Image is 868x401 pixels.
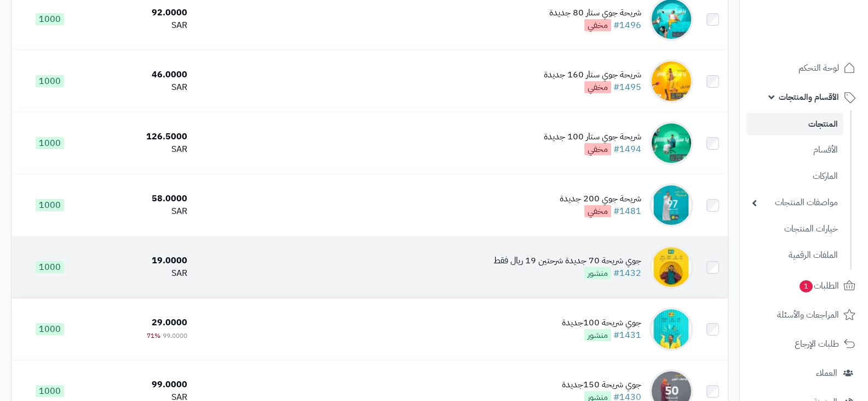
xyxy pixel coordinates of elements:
[584,267,611,279] span: منشور
[649,121,693,165] img: شريحة جوي ستار 100 جديدة
[93,131,187,143] div: 126.5000
[649,59,693,103] img: شريحة جوي ستار 160 جديدة
[746,217,843,241] a: خيارات المنتجات
[777,307,839,323] span: المراجعات والأسئلة
[613,19,641,32] a: #1496
[36,323,64,335] span: 1000
[613,329,641,342] a: #1431
[746,302,861,328] a: المراجعات والأسئلة
[584,19,611,31] span: مخفي
[93,7,187,19] div: 92.0000
[798,60,839,76] span: لوحة التحكم
[36,137,64,149] span: 1000
[36,75,64,87] span: 1000
[746,165,843,188] a: الماركات
[562,317,641,329] div: جوي شريحة 100جديدة
[613,81,641,94] a: #1495
[746,138,843,162] a: الأقسام
[493,255,641,267] div: جوي شريحة 70 جديدة شرحتين 19 ريال فقط
[93,143,187,156] div: SAR
[795,336,839,352] span: طلبات الإرجاع
[147,331,160,341] span: 71%
[93,379,187,391] div: 99.0000
[746,331,861,357] a: طلبات الإرجاع
[93,205,187,218] div: SAR
[613,143,641,156] a: #1494
[800,280,813,292] span: 1
[562,379,641,391] div: جوي شريحة 150جديدة
[93,267,187,280] div: SAR
[816,365,837,381] span: العملاء
[746,55,861,81] a: لوحة التحكم
[613,267,641,280] a: #1432
[36,199,64,211] span: 1000
[649,183,693,227] img: شريحة جوي 200 جديدة
[649,245,693,289] img: جوي شريحة 70 جديدة شرحتين 19 ريال فقط
[613,205,641,218] a: #1481
[584,205,611,217] span: مخفي
[584,143,611,155] span: مخفي
[93,69,187,81] div: 46.0000
[93,19,187,32] div: SAR
[36,385,64,397] span: 1000
[549,7,641,19] div: شريحة جوي ستار 80 جديدة
[779,89,839,105] span: الأقسام والمنتجات
[93,81,187,94] div: SAR
[36,261,64,273] span: 1000
[36,13,64,25] span: 1000
[746,360,861,386] a: العملاء
[746,191,843,214] a: مواصفات المنتجات
[93,255,187,267] div: 19.0000
[746,113,843,135] a: المنتجات
[560,193,641,205] div: شريحة جوي 200 جديدة
[544,131,641,143] div: شريحة جوي ستار 100 جديدة
[584,329,611,341] span: منشور
[163,331,187,341] span: 99.0000
[746,244,843,267] a: الملفات الرقمية
[746,273,861,299] a: الطلبات1
[798,278,839,293] span: الطلبات
[649,307,693,351] img: جوي شريحة 100جديدة
[584,81,611,93] span: مخفي
[152,316,187,329] span: 29.0000
[93,193,187,205] div: 58.0000
[544,69,641,81] div: شريحة جوي ستار 160 جديدة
